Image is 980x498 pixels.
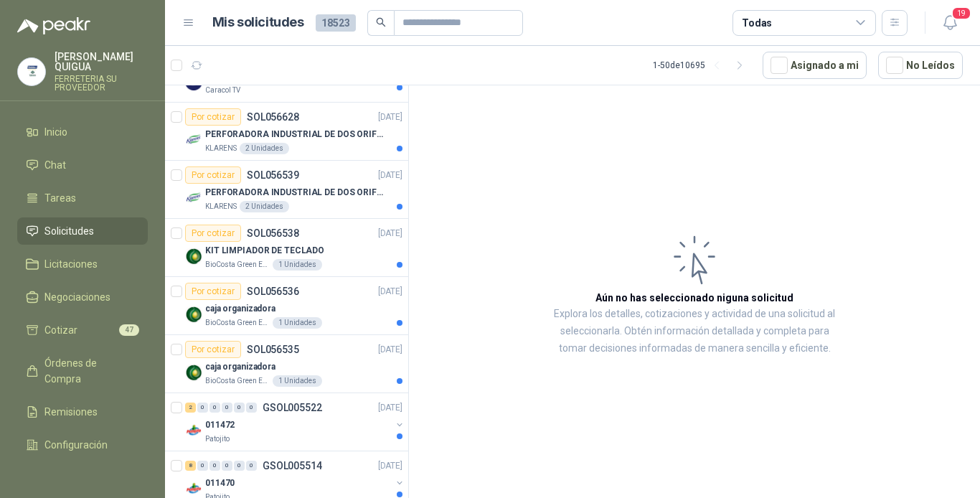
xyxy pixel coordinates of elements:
p: 011472 [205,418,235,432]
div: 8 [185,461,196,471]
p: Patojito [205,433,230,445]
p: PERFORADORA INDUSTRIAL DE DOS ORIFICIOS [205,128,384,141]
a: Por cotizarSOL056536[DATE] Company Logocaja organizadoraBioCosta Green Energy S.A.S1 Unidades [165,277,408,335]
p: [DATE] [378,401,402,415]
div: 1 Unidades [273,259,322,271]
div: 0 [222,461,232,471]
span: 47 [119,324,139,336]
p: BioCosta Green Energy S.A.S [205,317,270,329]
div: 0 [209,403,220,413]
span: 19 [951,6,971,20]
p: SOL056536 [247,286,299,296]
p: 011470 [205,476,235,490]
p: [DATE] [378,111,402,124]
span: search [376,17,386,27]
p: [DATE] [378,285,402,299]
a: Licitaciones [17,250,148,278]
div: 2 Unidades [240,201,289,212]
p: SOL056628 [247,112,299,122]
span: Negociaciones [44,289,110,305]
a: Negociaciones [17,283,148,311]
p: KLARENS [205,143,237,154]
p: [DATE] [378,227,402,240]
p: [PERSON_NAME] QUIGUA [55,52,148,72]
h1: Mis solicitudes [212,12,304,33]
div: 2 [185,403,196,413]
button: No Leídos [878,52,963,79]
a: Solicitudes [17,217,148,245]
p: Explora los detalles, cotizaciones y actividad de una solicitud al seleccionarla. Obtén informaci... [552,306,837,357]
img: Company Logo [185,306,202,323]
div: 0 [222,403,232,413]
div: Por cotizar [185,341,241,358]
img: Company Logo [18,58,45,85]
p: BioCosta Green Energy S.A.S [205,375,270,387]
a: Por cotizarSOL056539[DATE] Company LogoPERFORADORA INDUSTRIAL DE DOS ORIFICIOSKLARENS2 Unidades [165,161,408,219]
span: Cotizar [44,322,77,338]
button: Asignado a mi [763,52,867,79]
div: Por cotizar [185,108,241,126]
p: GSOL005522 [263,403,322,413]
div: Por cotizar [185,225,241,242]
div: Todas [742,15,772,31]
p: [DATE] [378,459,402,473]
span: Órdenes de Compra [44,355,134,387]
div: 1 Unidades [273,317,322,329]
span: Solicitudes [44,223,94,239]
p: [DATE] [378,169,402,182]
p: FERRETERIA SU PROVEEDOR [55,75,148,92]
span: Chat [44,157,66,173]
a: Inicio [17,118,148,146]
div: 1 - 50 de 10695 [653,54,751,77]
div: 0 [197,403,208,413]
span: Inicio [44,124,67,140]
div: 0 [234,461,245,471]
div: 1 Unidades [273,375,322,387]
p: SOL056538 [247,228,299,238]
div: Por cotizar [185,283,241,300]
div: 0 [197,461,208,471]
a: Cotizar47 [17,316,148,344]
div: 0 [234,403,245,413]
p: caja organizadora [205,360,275,374]
p: GSOL005514 [263,461,322,471]
p: SOL056539 [247,170,299,180]
span: Tareas [44,190,76,206]
a: Chat [17,151,148,179]
a: Configuración [17,431,148,459]
span: 18523 [316,14,356,32]
p: caja organizadora [205,302,275,316]
img: Company Logo [185,131,202,149]
a: Órdenes de Compra [17,349,148,393]
p: KIT LIMPIADOR DE TECLADO [205,244,324,258]
div: 0 [246,403,257,413]
button: 19 [937,10,963,36]
span: Configuración [44,437,108,453]
a: Tareas [17,184,148,212]
h3: Aún no has seleccionado niguna solicitud [595,290,793,306]
p: Caracol TV [205,85,240,96]
p: KLARENS [205,201,237,212]
a: Remisiones [17,398,148,426]
img: Company Logo [185,189,202,207]
p: PERFORADORA INDUSTRIAL DE DOS ORIFICIOS [205,186,384,199]
img: Company Logo [185,480,202,497]
span: Licitaciones [44,256,98,272]
div: 0 [246,461,257,471]
p: BioCosta Green Energy S.A.S [205,259,270,271]
img: Company Logo [185,422,202,439]
img: Logo peakr [17,17,90,34]
img: Company Logo [185,248,202,265]
p: [DATE] [378,343,402,357]
a: 2 0 0 0 0 0 GSOL005522[DATE] Company Logo011472Patojito [185,399,405,445]
div: 0 [209,461,220,471]
p: SOL056535 [247,344,299,354]
img: Company Logo [185,364,202,381]
div: Por cotizar [185,166,241,184]
span: Remisiones [44,404,98,420]
a: Por cotizarSOL056535[DATE] Company Logocaja organizadoraBioCosta Green Energy S.A.S1 Unidades [165,335,408,393]
div: 2 Unidades [240,143,289,154]
a: Por cotizarSOL056628[DATE] Company LogoPERFORADORA INDUSTRIAL DE DOS ORIFICIOSKLARENS2 Unidades [165,103,408,161]
a: Por cotizarSOL056538[DATE] Company LogoKIT LIMPIADOR DE TECLADOBioCosta Green Energy S.A.S1 Unidades [165,219,408,277]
